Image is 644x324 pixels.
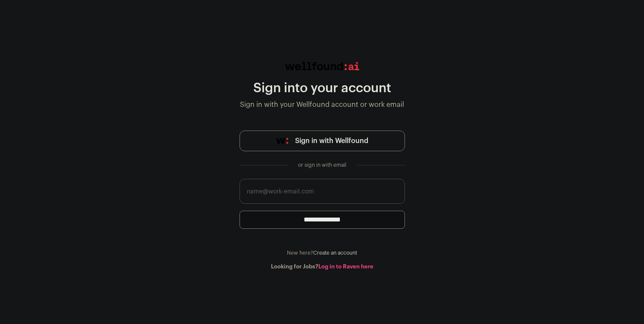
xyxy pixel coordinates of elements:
div: or sign in with email [295,162,350,168]
div: Looking for Jobs? [240,263,405,270]
input: name@work-email.com [240,179,405,204]
div: Sign into your account [240,81,405,96]
div: Sign in with your Wellfound account or work email [240,100,405,110]
img: wellfound:ai [285,62,359,70]
a: Create an account [313,250,357,255]
span: Sign in with Wellfound [295,136,368,146]
a: Log in to Raven here [318,264,373,269]
div: New here? [240,249,405,256]
img: wellfound-symbol-flush-black-fb3c872781a75f747ccb3a119075da62bfe97bd399995f84a933054e44a575c4.png [276,138,288,144]
a: Sign in with Wellfound [240,131,405,151]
